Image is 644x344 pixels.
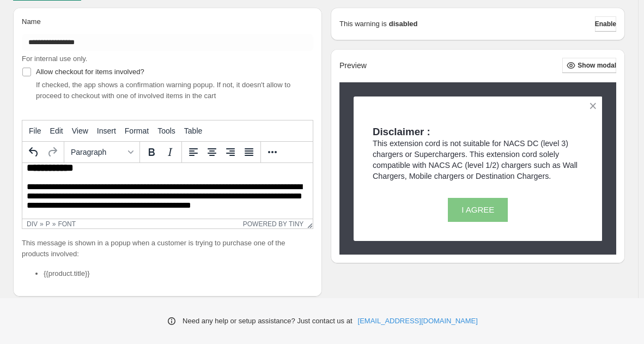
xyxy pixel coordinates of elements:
strong: disabled [389,19,418,29]
iframe: Rich Text Area [22,163,313,219]
p: This message is shown in a popup when a customer is trying to purchase one of the products involved: [22,238,313,259]
span: Table [184,126,202,135]
span: Edit [50,126,63,135]
div: Resize [303,219,313,228]
button: Justify [240,143,258,161]
strong: Disclaimer : [373,126,430,137]
p: This warning is [339,19,387,29]
button: Italic [161,143,179,161]
button: Formats [66,143,137,161]
span: For internal use only. [22,55,87,63]
button: Undo [25,143,43,161]
div: » [52,220,56,228]
button: Align left [184,143,203,161]
div: font [58,220,76,228]
span: Allow checkout for items involved? [36,68,144,76]
button: Show modal [562,58,616,73]
li: {{product.title}} [44,268,313,279]
span: File [29,126,41,135]
span: View [72,126,88,135]
button: Enable [595,16,616,32]
span: If checked, the app shows a confirmation warning popup. If not, it doesn't allow to proceed to ch... [36,81,290,100]
button: Align center [203,143,221,161]
span: Name [22,17,41,26]
span: Paragraph [71,148,124,156]
span: This extension cord is not suitable for NACS DC (level 3) chargers or Superchargers. This extensi... [373,139,578,180]
div: div [27,220,38,228]
span: Insert [97,126,116,135]
div: p [46,220,50,228]
a: Powered by Tiny [243,220,304,228]
button: Align right [221,143,240,161]
div: » [40,220,44,228]
h2: Preview [339,61,367,70]
button: Redo [43,143,62,161]
span: Enable [595,20,616,28]
a: [EMAIL_ADDRESS][DOMAIN_NAME] [358,316,478,327]
button: Bold [142,143,161,161]
span: Show modal [578,61,616,70]
span: Tools [157,126,175,135]
button: I AGREE [448,198,508,222]
button: More... [263,143,282,161]
span: Format [125,126,149,135]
